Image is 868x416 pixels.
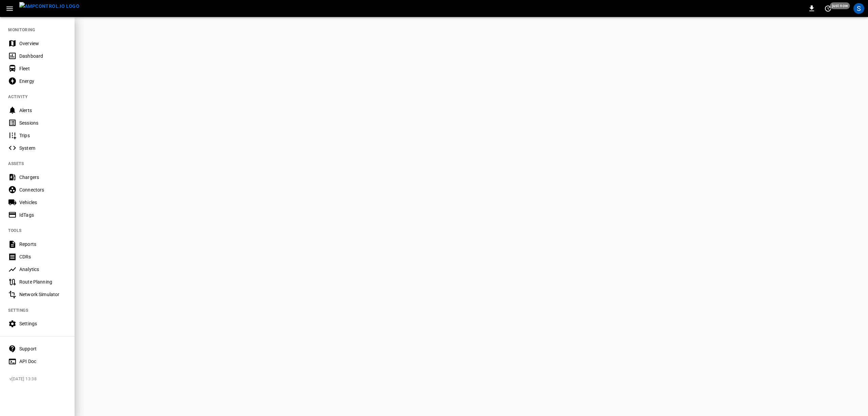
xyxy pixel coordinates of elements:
span: v [DATE] 13:38 [9,376,69,383]
div: Chargers [19,174,66,181]
span: just now [830,2,850,9]
img: ampcontrol.io logo [19,2,79,11]
div: Energy [19,78,66,85]
div: profile-icon [853,3,864,14]
div: Connectors [19,186,66,193]
div: API Doc [19,358,66,365]
div: Alerts [19,107,66,114]
div: Vehicles [19,199,66,206]
div: Sessions [19,120,66,126]
div: Dashboard [19,53,66,59]
div: Reports [19,241,66,248]
div: Support [19,345,66,352]
div: Trips [19,132,66,139]
div: Fleet [19,65,66,72]
div: Network Simulator [19,291,66,298]
div: Settings [19,320,66,327]
div: Route Planning [19,278,66,285]
button: set refresh interval [823,3,833,14]
div: CDRs [19,253,66,260]
div: Analytics [19,266,66,273]
div: IdTags [19,212,66,218]
div: Overview [19,40,66,47]
div: System [19,145,66,151]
